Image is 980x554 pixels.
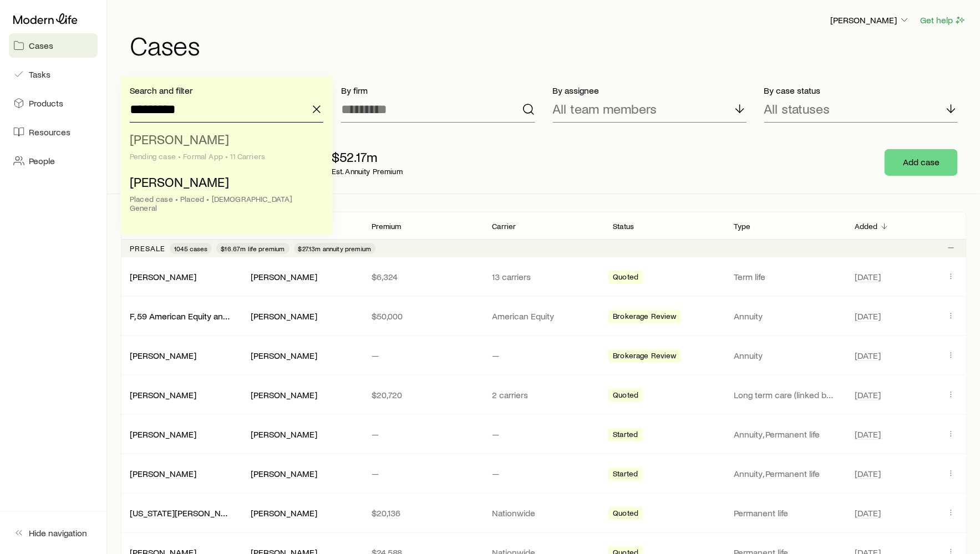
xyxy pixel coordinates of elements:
[492,222,516,231] p: Carrier
[734,429,837,440] p: Annuity, Permanent life
[492,311,596,322] p: American Equity
[298,244,372,253] span: $27.13m annuity premium
[130,271,196,282] a: [PERSON_NAME]
[130,170,317,221] li: Cardinale, Julian
[130,152,317,161] div: Pending case • Formal App • 11 Carriers
[130,429,196,440] div: [PERSON_NAME]
[130,468,196,480] div: [PERSON_NAME]
[885,149,958,176] button: Add case
[9,62,98,87] a: Tasks
[130,174,229,190] span: [PERSON_NAME]
[130,195,317,212] div: Placed case • Placed • [DEMOGRAPHIC_DATA] General
[372,468,475,479] p: —
[492,507,596,519] p: Nationwide
[29,40,53,51] span: Cases
[130,429,196,439] a: [PERSON_NAME]
[613,272,638,284] span: Quoted
[855,468,881,479] span: [DATE]
[332,149,403,165] p: $52.17m
[130,507,241,518] a: [US_STATE][PERSON_NAME]
[372,429,475,440] p: —
[372,350,475,361] p: —
[764,101,830,116] p: All statuses
[332,167,403,176] p: Est. Annuity Premium
[734,271,837,282] p: Term life
[9,120,98,144] a: Resources
[613,390,638,402] span: Quoted
[492,429,596,440] p: —
[734,389,837,400] p: Long term care (linked benefit)
[130,350,196,362] div: [PERSON_NAME]
[251,350,317,362] div: [PERSON_NAME]
[372,311,475,322] p: $50,000
[372,507,475,519] p: $20,136
[130,244,165,253] p: Presale
[130,468,196,479] a: [PERSON_NAME]
[613,469,638,481] span: Started
[130,311,233,322] div: F, 59 American Equity and MM Ascend
[492,350,596,361] p: —
[855,311,881,322] span: [DATE]
[130,389,196,401] div: [PERSON_NAME]
[251,507,317,519] div: [PERSON_NAME]
[734,507,837,519] p: Permanent life
[492,389,596,400] p: 2 carriers
[221,244,285,253] span: $16.67m life premium
[29,98,63,109] span: Products
[9,33,98,58] a: Cases
[372,271,475,282] p: $6,324
[855,389,881,400] span: [DATE]
[130,507,233,519] div: [US_STATE][PERSON_NAME]
[29,155,55,166] span: People
[553,85,747,96] p: By assignee
[734,222,751,231] p: Type
[251,271,317,283] div: [PERSON_NAME]
[920,14,967,27] button: Get help
[130,127,317,170] li: Cardinale, Gerry
[341,85,535,96] p: By firm
[734,311,837,322] p: Annuity
[855,222,878,231] p: Added
[130,32,967,58] h1: Cases
[372,389,475,400] p: $20,720
[9,149,98,173] a: People
[492,468,596,479] p: —
[251,429,317,440] div: [PERSON_NAME]
[553,101,657,116] p: All team members
[130,389,196,400] a: [PERSON_NAME]
[613,222,634,231] p: Status
[174,244,208,253] span: 1045 cases
[830,14,910,26] p: [PERSON_NAME]
[372,222,402,231] p: Premium
[855,507,881,519] span: [DATE]
[130,350,196,360] a: [PERSON_NAME]
[251,311,317,322] div: [PERSON_NAME]
[29,126,70,138] span: Resources
[251,468,317,480] div: [PERSON_NAME]
[613,430,638,441] span: Started
[734,350,837,361] p: Annuity
[830,14,911,27] button: [PERSON_NAME]
[613,312,677,323] span: Brokerage Review
[855,429,881,440] span: [DATE]
[734,468,837,479] p: Annuity, Permanent life
[130,85,323,96] p: Search and filter
[764,85,958,96] p: By case status
[492,271,596,282] p: 13 carriers
[9,521,98,545] button: Hide navigation
[29,69,50,80] span: Tasks
[613,351,677,363] span: Brokerage Review
[855,350,881,361] span: [DATE]
[130,311,277,321] a: F, 59 American Equity and MM Ascend
[613,509,638,520] span: Quoted
[855,271,881,282] span: [DATE]
[130,271,196,283] div: [PERSON_NAME]
[251,389,317,401] div: [PERSON_NAME]
[130,131,229,147] span: [PERSON_NAME]
[9,91,98,115] a: Products
[29,527,87,538] span: Hide navigation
